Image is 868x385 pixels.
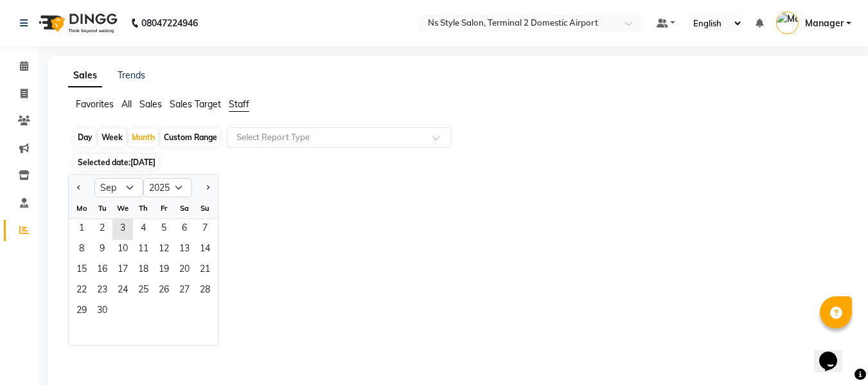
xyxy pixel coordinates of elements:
[112,281,133,301] span: 24
[195,198,215,219] div: Su
[71,260,92,281] span: 15
[154,281,174,301] span: 26
[92,281,112,301] div: Tuesday, September 23, 2025
[174,240,195,260] span: 13
[92,301,112,322] div: Tuesday, September 30, 2025
[71,301,92,322] span: 29
[92,281,112,301] span: 23
[98,129,126,147] div: Week
[118,69,145,81] a: Trends
[133,219,154,240] div: Thursday, September 4, 2025
[174,260,195,281] div: Saturday, September 20, 2025
[133,219,154,240] span: 4
[174,281,195,301] span: 27
[154,219,174,240] span: 5
[71,198,92,219] div: Mo
[161,129,220,147] div: Custom Range
[154,219,174,240] div: Friday, September 5, 2025
[133,198,154,219] div: Th
[92,260,112,281] div: Tuesday, September 16, 2025
[174,281,195,301] div: Saturday, September 27, 2025
[154,240,174,260] span: 12
[76,98,114,110] span: Favorites
[174,198,195,219] div: Sa
[170,98,221,110] span: Sales Target
[174,260,195,281] span: 20
[141,5,198,41] b: 08047224946
[112,198,133,219] div: We
[75,154,159,170] span: Selected date:
[174,219,195,240] div: Saturday, September 6, 2025
[92,219,112,240] div: Tuesday, September 2, 2025
[92,240,112,260] span: 9
[112,260,133,281] span: 17
[195,219,215,240] span: 7
[195,240,215,260] div: Sunday, September 14, 2025
[92,240,112,260] div: Tuesday, September 9, 2025
[74,177,84,198] button: Previous month
[71,281,92,301] div: Monday, September 22, 2025
[776,12,799,34] img: Manager
[71,281,92,301] span: 22
[154,260,174,281] span: 19
[112,240,133,260] div: Wednesday, September 10, 2025
[195,260,215,281] div: Sunday, September 21, 2025
[71,219,92,240] div: Monday, September 1, 2025
[112,240,133,260] span: 10
[133,260,154,281] div: Thursday, September 18, 2025
[195,219,215,240] div: Sunday, September 7, 2025
[112,260,133,281] div: Wednesday, September 17, 2025
[71,260,92,281] div: Monday, September 15, 2025
[71,240,92,260] div: Monday, September 8, 2025
[133,240,154,260] span: 11
[154,198,174,219] div: Fr
[92,219,112,240] span: 2
[92,260,112,281] span: 16
[195,260,215,281] span: 21
[195,281,215,301] div: Sunday, September 28, 2025
[112,219,133,240] span: 3
[143,178,192,197] select: Select year
[112,219,133,240] div: Wednesday, September 3, 2025
[154,240,174,260] div: Friday, September 12, 2025
[71,240,92,260] span: 8
[133,240,154,260] div: Thursday, September 11, 2025
[154,281,174,301] div: Friday, September 26, 2025
[112,281,133,301] div: Wednesday, September 24, 2025
[71,219,92,240] span: 1
[92,198,112,219] div: Tu
[68,64,102,87] a: Sales
[195,281,215,301] span: 28
[33,5,121,41] img: logo
[133,281,154,301] span: 25
[133,260,154,281] span: 18
[92,301,112,322] span: 30
[174,240,195,260] div: Saturday, September 13, 2025
[94,178,143,197] select: Select month
[229,98,249,110] span: Staff
[174,219,195,240] span: 6
[195,240,215,260] span: 14
[805,17,844,30] span: Manager
[133,281,154,301] div: Thursday, September 25, 2025
[128,129,158,147] div: Month
[130,157,155,167] span: [DATE]
[202,177,213,198] button: Next month
[139,98,162,110] span: Sales
[814,334,855,372] iframe: chat widget
[121,98,132,110] span: All
[154,260,174,281] div: Friday, September 19, 2025
[71,301,92,322] div: Monday, September 29, 2025
[75,129,96,147] div: Day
